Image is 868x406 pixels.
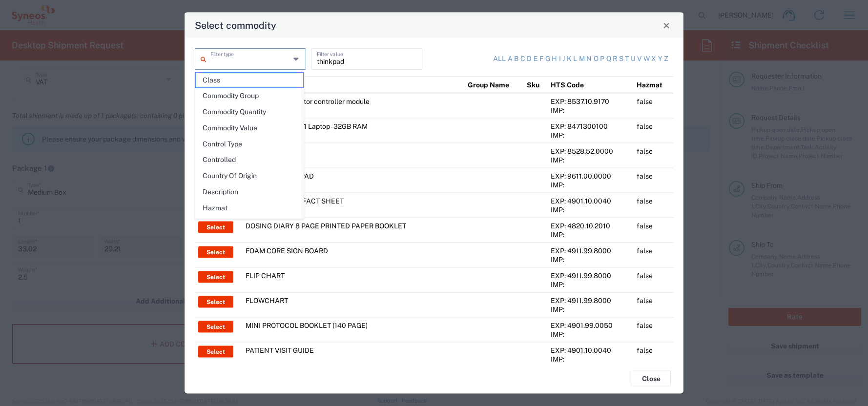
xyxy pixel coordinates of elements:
a: g [545,54,550,64]
td: false [633,317,673,342]
td: false [633,342,673,367]
button: Select [198,346,233,358]
div: EXP: 4901.10.0040 [551,346,630,355]
a: t [625,54,629,64]
span: Controlled [196,152,303,167]
a: j [562,54,565,64]
a: q [606,54,611,64]
td: false [633,168,673,193]
td: false [633,292,673,317]
div: IMP: [551,205,630,214]
a: v [637,54,641,64]
td: DOSING DIARY 8 PAGE PRINTED PAPER BOOKLET [242,218,465,243]
button: Select [198,222,233,233]
td: ThinkPad P16 Gen 1 Laptop - 32GB RAM [242,118,465,143]
span: Class [196,73,303,88]
a: f [539,54,543,64]
td: false [633,218,673,243]
td: 27" LED monitor [242,143,465,168]
button: Select [198,296,233,308]
span: Commodity Value [196,121,303,136]
button: Close [632,371,671,386]
td: false [633,143,673,168]
a: u [631,54,636,64]
button: Close [660,19,673,32]
td: STAMP AND INK PAD [242,168,465,193]
span: Commodity Group [196,88,303,103]
a: z [664,54,668,64]
td: FLIP CHART [242,267,465,292]
td: false [633,193,673,218]
div: EXP: 4911.99.8000 [551,271,630,280]
div: IMP: [551,305,630,314]
div: IMP: [551,106,630,115]
a: e [534,54,538,64]
td: false [633,93,673,119]
div: EXP: 4901.10.0040 [551,197,630,205]
td: [MEDICAL_DATA] FACT SHEET [242,193,465,218]
div: IMP: [551,156,630,164]
div: IMP: [551,255,630,264]
span: HTS Tariff Code [196,217,303,232]
a: w [643,54,650,64]
th: Hazmat [633,77,673,93]
span: Commodity Quantity [196,104,303,120]
a: n [586,54,592,64]
th: HTS Code [547,77,633,93]
button: Select [198,321,233,333]
div: EXP: 4820.10.2010 [551,222,630,230]
div: EXP: 8471300100 [551,122,630,131]
div: EXP: 4911.99.8000 [551,296,630,305]
a: o [594,54,599,64]
div: IMP: [551,230,630,239]
a: c [520,54,525,64]
h4: Select commodity [195,18,276,32]
td: PATIENT VISIT GUIDE [242,342,465,367]
div: IMP: [551,330,630,339]
th: Group Name [464,77,523,93]
td: false [633,118,673,143]
th: Product Name [242,77,465,93]
span: Control Type [196,137,303,152]
td: MINI PROTOCOL BOOKLET (140 PAGE) [242,317,465,342]
a: p [600,54,604,64]
a: i [559,54,561,64]
td: false [633,267,673,292]
th: Sku [523,77,547,93]
td: FOAM CORE SIGN BOARD [242,243,465,267]
button: Select [198,246,233,258]
a: All [493,54,506,64]
a: d [527,54,532,64]
a: l [573,54,577,64]
div: EXP: 8537.10.9170 [551,97,630,106]
div: IMP: [551,131,630,140]
div: EXP: 4901.99.0050 [551,321,630,330]
a: s [619,54,623,64]
a: r [613,54,617,64]
a: k [567,54,572,64]
div: EXP: 9611.00.0000 [551,172,630,181]
td: FLOWCHART [242,292,465,317]
a: y [658,54,662,64]
span: Description [196,184,303,200]
td: Two position actuator controller module [242,93,465,119]
div: EXP: 4911.99.8000 [551,246,630,255]
a: h [552,54,557,64]
div: IMP: [551,181,630,189]
td: false [633,243,673,267]
a: a [508,54,513,64]
div: EXP: 8528.52.0000 [551,147,630,156]
a: b [514,54,518,64]
div: IMP: [551,280,630,289]
button: Select [198,271,233,283]
span: Hazmat [196,201,303,216]
span: Country Of Origin [196,168,303,183]
a: x [651,54,656,64]
a: m [579,54,585,64]
div: IMP: [551,355,630,364]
